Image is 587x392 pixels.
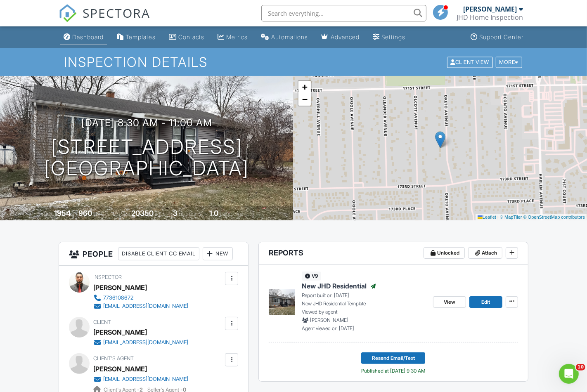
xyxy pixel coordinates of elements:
iframe: Intercom live chat [559,364,579,384]
a: Contacts [166,30,208,45]
h1: [STREET_ADDRESS] [GEOGRAPHIC_DATA] [45,136,249,180]
span: bedrooms [179,211,201,217]
a: Client View [446,59,495,65]
a: Advanced [318,30,363,45]
span: SPECTORA [83,4,150,21]
span: sq.ft. [155,211,165,217]
span: bathrooms [220,211,243,217]
h3: [DATE] 8:30 am - 11:00 am [81,117,212,128]
span: Client's Agent [93,355,134,361]
div: [EMAIL_ADDRESS][DOMAIN_NAME] [103,339,188,346]
div: Automations [271,33,308,40]
div: Disable Client CC Email [118,247,199,260]
div: Client View [447,57,493,68]
a: Dashboard [60,30,107,45]
a: © OpenStreetMap contributors [523,215,585,220]
a: Leaflet [478,215,496,220]
div: 1954 [54,209,71,217]
a: [EMAIL_ADDRESS][DOMAIN_NAME] [93,338,188,347]
div: JHD Home Inspection [457,13,523,21]
a: Zoom out [298,93,311,106]
span: + [302,82,308,92]
span: Lot Size [113,211,130,217]
div: 960 [78,209,92,217]
h1: Inspection Details [64,55,523,69]
div: [PERSON_NAME] [93,281,147,294]
a: © MapTiler [500,215,522,220]
div: Support Center [479,33,523,40]
div: [PERSON_NAME] [463,5,517,13]
span: sq. ft. [93,211,105,217]
div: Metrics [226,33,248,40]
div: More [496,57,523,68]
div: 20350 [131,209,154,217]
a: Templates [114,30,159,45]
a: [PERSON_NAME] [93,363,147,375]
div: Dashboard [72,33,104,40]
a: [EMAIL_ADDRESS][DOMAIN_NAME] [93,375,188,383]
a: Zoom in [298,81,311,93]
div: [PERSON_NAME] [93,326,147,338]
div: 7736108672 [103,295,133,301]
div: [EMAIL_ADDRESS][DOMAIN_NAME] [103,303,188,309]
span: − [302,94,308,104]
a: Metrics [214,30,251,45]
a: Settings [369,30,409,45]
img: The Best Home Inspection Software - Spectora [59,4,77,22]
img: Marker [435,131,445,148]
div: 1.0 [209,209,218,217]
div: 3 [173,209,178,217]
div: Settings [381,33,405,40]
a: Automations (Basic) [258,30,311,45]
div: Advanced [331,33,360,40]
div: Contacts [178,33,204,40]
a: [EMAIL_ADDRESS][DOMAIN_NAME] [93,302,188,310]
div: Templates [125,33,156,40]
span: | [497,215,499,220]
span: Built [44,211,53,217]
input: Search everything... [261,5,426,21]
div: [EMAIL_ADDRESS][DOMAIN_NAME] [103,376,188,383]
a: 7736108672 [93,294,188,302]
a: SPECTORA [59,11,150,28]
div: New [203,247,233,260]
h3: People [59,242,248,266]
span: 10 [576,364,585,371]
a: Support Center [467,30,527,45]
span: Inspector [93,274,122,280]
span: Client [93,319,111,325]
